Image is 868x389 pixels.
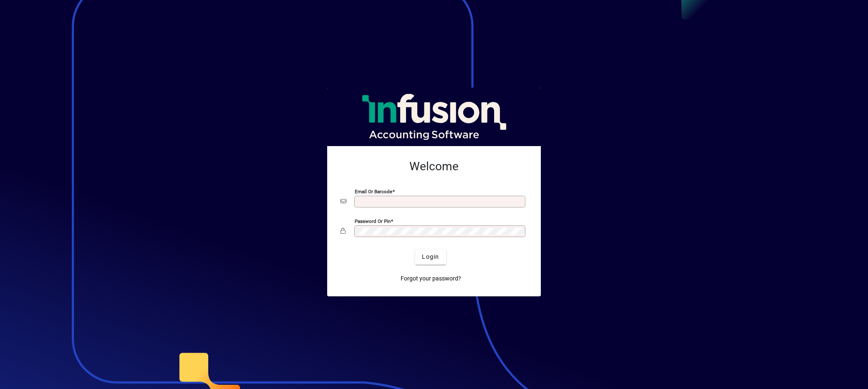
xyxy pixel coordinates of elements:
[341,159,527,174] h2: Welcome
[401,274,461,283] span: Forgot your password?
[422,253,439,261] span: Login
[355,218,391,224] mat-label: Password or Pin
[355,188,392,194] mat-label: Email or Barcode
[415,250,446,265] button: Login
[397,271,464,286] a: Forgot your password?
